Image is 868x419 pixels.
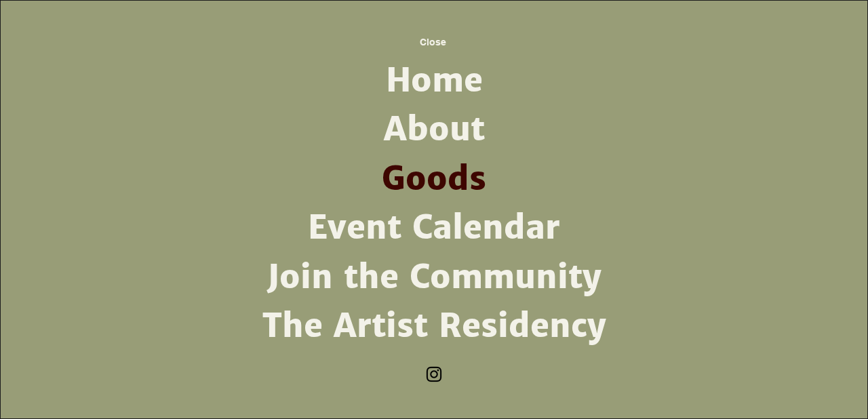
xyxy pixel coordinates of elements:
a: The Artist Residency [257,302,611,351]
a: About [257,105,611,154]
nav: Site [257,56,611,351]
img: Instagram [424,364,444,384]
span: Close [420,37,446,47]
a: Goods [257,155,611,203]
a: Home [257,56,611,105]
a: Event Calendar [257,203,611,252]
a: Join the Community [257,253,611,302]
button: Close [396,27,469,56]
ul: Social Bar [424,364,444,384]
